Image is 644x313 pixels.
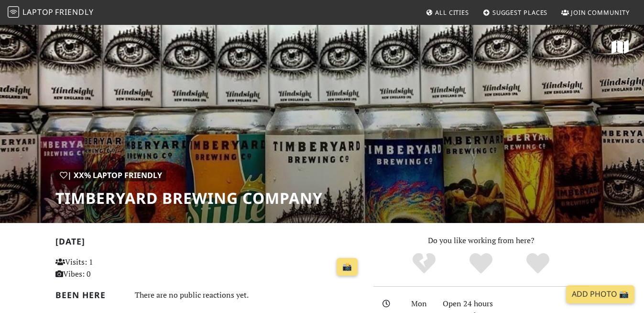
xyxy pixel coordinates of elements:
div: Definitely! [509,252,566,276]
a: Join Community [557,4,633,21]
div: No [396,252,453,276]
a: Suggest Places [479,4,552,21]
a: LaptopFriendly LaptopFriendly [8,4,94,21]
p: Visits: 1 Vibes: 0 [55,256,150,280]
span: All Cities [435,8,469,17]
h2: Been here [55,290,123,300]
div: Open 24 hours [437,298,595,310]
span: Friendly [55,7,93,17]
div: In general, do you like working from here? [55,169,166,182]
a: 📸 [337,258,358,276]
div: Mon [405,298,437,310]
p: Do you like working from here? [373,235,589,247]
span: Join Community [571,8,630,17]
div: There are no public reactions yet. [135,288,362,302]
div: Yes [453,252,510,276]
h1: Timberyard Brewing Company [55,189,323,207]
span: Suggest Places [492,8,548,17]
h2: [DATE] [55,236,362,250]
a: Add Photo 📸 [566,285,634,303]
img: LaptopFriendly [8,6,19,18]
span: Laptop [22,7,54,17]
a: All Cities [422,4,473,21]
